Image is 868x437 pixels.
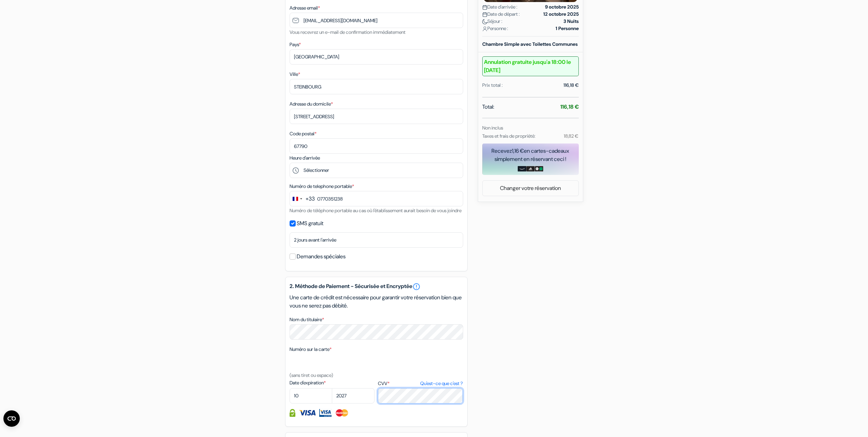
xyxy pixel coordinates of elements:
[319,409,332,417] img: Visa Electron
[306,195,315,203] div: +33
[482,11,520,18] span: Date de départ :
[512,147,524,154] span: 1,16 €
[3,410,20,427] button: Ouvrir le widget CMP
[290,4,320,12] label: Adresse email
[482,19,487,24] img: moon.svg
[482,5,487,10] img: calendar.svg
[482,133,535,139] small: Taxes et frais de propriété:
[290,379,374,386] label: Date d'expiration
[564,133,578,139] small: 18,82 €
[412,283,421,291] a: error_outline
[482,25,508,32] span: Personne :
[290,191,463,206] input: 6 12 34 56 78
[535,166,543,172] img: uber-uber-eats-card.png
[290,372,333,378] small: (sans tiret ou espace)
[518,166,526,172] img: amazon-card-no-text.png
[335,409,349,417] img: Master Card
[299,409,316,417] img: Visa
[290,283,463,291] h5: 2. Méthode de Paiement - Sécurisée et Encryptée
[563,82,579,89] div: 116,18 €
[290,29,406,35] small: Vous recevrez un e-mail de confirmation immédiatement
[482,125,503,131] small: Non inclus
[482,26,487,31] img: user_icon.svg
[556,25,579,32] strong: 1 Personne
[290,130,317,137] label: Code postal
[290,100,333,108] label: Adresse du domicile
[297,252,345,261] label: Demandes spéciales
[482,82,503,89] div: Prix total :
[290,409,295,417] img: Information de carte de crédit entièrement encryptée et sécurisée
[290,183,354,190] label: Numéro de telephone portable
[526,166,535,172] img: adidas-card.png
[378,380,463,387] label: CVV
[420,380,463,387] a: Qu'est-ce que c'est ?
[563,18,579,25] strong: 3 Nuits
[482,18,502,25] span: Séjour :
[290,71,300,78] label: Ville
[290,41,301,48] label: Pays
[482,103,494,111] span: Total:
[290,346,332,353] label: Numéro sur la carte
[290,316,324,323] label: Nom du titulaire
[290,154,320,162] label: Heure d'arrivée
[290,207,461,214] small: Numéro de téléphone portable au cas où l'établissement aurait besoin de vous joindre
[290,13,463,28] input: Entrer adresse e-mail
[482,56,579,76] b: Annulation gratuite jusqu'a 18:00 le [DATE]
[560,103,579,110] strong: 116,18 €
[482,147,579,163] div: Recevez en cartes-cadeaux simplement en réservant ceci !
[482,41,578,47] b: Chambre Simple avec Toilettes Communes
[290,191,315,206] button: Change country, selected France (+33)
[290,293,463,310] p: Une carte de crédit est nécessaire pour garantir votre réservation bien que vous ne serez pas déb...
[483,182,578,195] a: Changer votre réservation
[543,11,579,18] strong: 12 octobre 2025
[545,3,579,11] strong: 9 octobre 2025
[482,12,487,17] img: calendar.svg
[297,219,323,228] label: SMS gratuit
[482,3,517,11] span: Date d'arrivée :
